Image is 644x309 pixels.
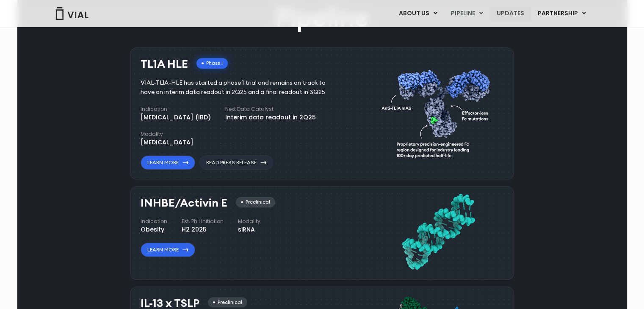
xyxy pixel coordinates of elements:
a: ABOUT USMenu Toggle [392,6,443,21]
h4: Indication [141,105,211,113]
h4: Modality [238,218,260,225]
div: [MEDICAL_DATA] [141,138,193,147]
a: Read Press Release [199,155,273,170]
a: Learn More [141,243,195,257]
h4: Next Data Catalyst [225,105,316,113]
div: [MEDICAL_DATA] (IBD) [141,113,211,122]
div: Interim data readout in 2Q25 [225,113,316,122]
h4: Est. Ph I Initiation [182,218,224,225]
div: VIAL-TL1A-HLE has started a phase 1 trial and remains on track to have an interim data readout in... [141,78,338,97]
div: Preclinical [236,197,275,207]
img: TL1A antibody diagram. [381,54,495,170]
div: Phase I [196,58,228,69]
div: siRNA [238,225,260,234]
h3: INHBE/Activin E [141,197,227,209]
a: Learn More [141,155,195,170]
div: H2 2025 [182,225,224,234]
h4: Modality [141,130,193,138]
div: Preclinical [208,297,247,308]
img: Vial Logo [55,7,89,20]
div: Obesity [141,225,167,234]
a: PIPELINEMenu Toggle [444,6,489,21]
a: UPDATES [489,6,530,21]
a: PARTNERSHIPMenu Toggle [531,6,592,21]
h3: TL1A HLE [141,58,188,70]
h4: Indication [141,218,167,225]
